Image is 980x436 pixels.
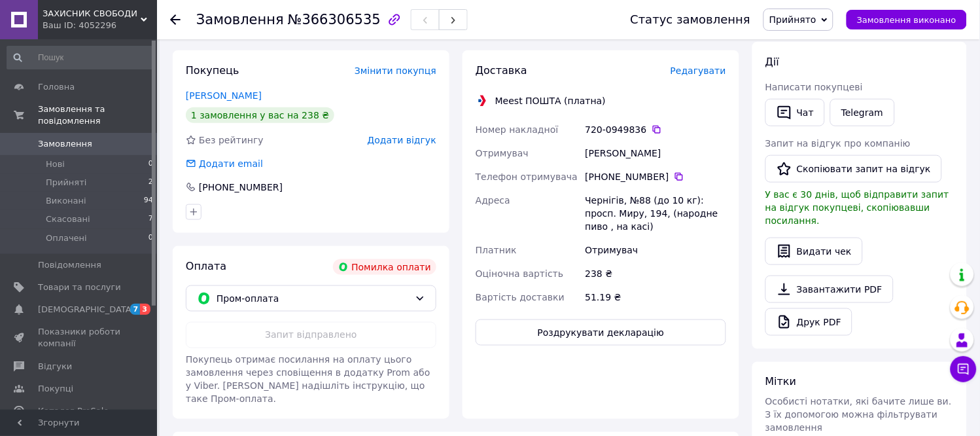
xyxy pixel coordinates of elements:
span: 94 [144,195,153,207]
span: Покупець [186,64,239,77]
span: 2 [149,177,153,189]
button: Чат з покупцем [951,356,977,382]
div: 238 ₴ [583,262,729,285]
span: Оплата [186,260,226,272]
div: [PHONE_NUMBER] [198,181,284,194]
span: Каталог ProSale [38,405,109,417]
span: Виконані [46,195,86,207]
span: 7 [130,304,141,315]
span: Головна [38,81,75,93]
a: [PERSON_NAME] [186,90,262,101]
span: Змінити покупця [355,65,436,76]
span: Телефон отримувача [476,172,578,182]
span: Мітки [765,376,797,388]
div: Meest ПОШТА (платна) [492,94,609,107]
div: 1 замовлення у вас на 238 ₴ [186,107,334,123]
div: Чернігів, №88 (до 10 кг): просп. Миру, 194, (народне пиво , на касі) [583,189,729,238]
span: Відгуки [38,361,72,372]
button: Видати чек [765,238,863,265]
span: №366306535 [288,12,381,27]
span: Платник [476,245,517,255]
span: Номер накладної [476,124,559,135]
span: У вас є 30 днів, щоб відправити запит на відгук покупцеві, скопіювавши посилання. [765,189,949,226]
span: [DEMOGRAPHIC_DATA] [38,304,135,316]
div: Статус замовлення [631,13,751,26]
span: Замовлення та повідомлення [38,103,157,127]
button: Скопіювати запит на відгук [765,155,942,183]
span: Пром-оплата [217,291,410,306]
div: 720-0949836 [586,123,726,136]
span: Покупець отримає посилання на оплату цього замовлення через сповіщення в додатку Prom або у Viber... [186,355,430,405]
span: Адреса [476,195,510,206]
span: Оплачені [46,232,87,244]
div: [PERSON_NAME] [583,141,729,165]
span: Повідомлення [38,259,101,271]
div: Отримувач [583,238,729,262]
span: Оціночна вартість [476,268,563,279]
button: Роздрукувати декларацію [476,319,726,346]
span: Дії [765,56,779,68]
span: Скасовані [46,213,90,225]
span: Без рейтингу [199,135,264,145]
span: Запит на відгук про компанію [765,138,911,149]
div: Додати email [198,157,264,170]
div: Повернутися назад [170,13,181,26]
span: Замовлення виконано [857,15,956,25]
button: Запит відправлено [186,322,436,348]
div: Ваш ID: 4052296 [43,20,157,31]
a: Завантажити PDF [765,276,894,303]
span: 7 [149,213,153,225]
span: Доставка [476,64,527,77]
span: Замовлення [38,138,92,150]
span: Додати відгук [368,135,436,145]
button: Замовлення виконано [847,10,967,29]
div: Додати email [184,157,264,170]
input: Пошук [7,46,154,69]
span: Товари та послуги [38,282,121,293]
span: Показники роботи компанії [38,326,121,350]
span: Вартість доставки [476,292,565,302]
div: [PHONE_NUMBER] [586,170,726,183]
span: ЗАХИСНИК СВОБОДИ [43,8,141,20]
span: Прийнято [769,14,816,25]
span: 3 [140,304,150,315]
button: Чат [765,99,825,126]
span: Замовлення [196,12,284,27]
span: Редагувати [671,65,726,76]
span: 0 [149,158,153,170]
span: 0 [149,232,153,244]
a: Telegram [830,99,894,126]
div: 51.19 ₴ [583,285,729,309]
span: Написати покупцеві [765,82,863,92]
span: Прийняті [46,177,86,189]
span: Отримувач [476,148,529,158]
span: Особисті нотатки, які бачите лише ви. З їх допомогою можна фільтрувати замовлення [765,397,952,433]
div: Помилка оплати [333,259,436,275]
a: Друк PDF [765,308,852,336]
span: Покупці [38,383,73,395]
span: Нові [46,158,65,170]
